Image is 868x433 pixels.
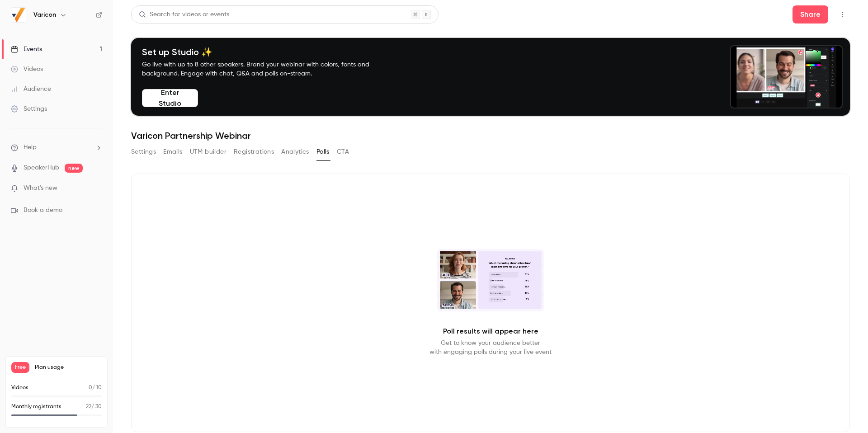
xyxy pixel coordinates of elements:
button: Settings [131,145,156,159]
li: help-dropdown-opener [11,143,102,152]
div: Audience [11,85,51,94]
p: Monthly registrants [11,403,61,411]
p: Get to know your audience better with engaging polls during your live event [429,339,552,357]
h1: Varicon Partnership Webinar [131,130,850,141]
p: / 10 [89,384,102,392]
a: SpeakerHub [24,163,59,173]
h4: Set up Studio ✨ [142,47,391,57]
p: Videos [11,384,28,392]
div: Settings [11,104,47,113]
span: What's new [24,184,57,193]
span: Free [11,362,29,373]
p: Go live with up to 8 other speakers. Brand your webinar with colors, fonts and background. Engage... [142,60,391,78]
button: Polls [316,145,330,159]
span: Help [24,143,37,152]
span: 22 [86,404,91,409]
button: Emails [163,145,182,159]
p: Poll results will appear here [443,326,538,337]
button: Analytics [281,145,309,159]
h6: Varicon [33,10,56,19]
button: Enter Studio [142,89,198,107]
span: new [65,164,83,173]
p: / 30 [86,403,102,411]
span: Book a demo [24,206,62,215]
img: Varicon [11,8,26,22]
button: Registrations [234,145,274,159]
button: Share [793,5,828,24]
iframe: Noticeable Trigger [91,184,102,193]
div: Videos [11,65,43,74]
div: Events [11,45,42,54]
button: UTM builder [190,145,226,159]
button: CTA [337,145,349,159]
span: Plan usage [35,364,102,371]
span: 0 [89,385,92,391]
div: Search for videos or events [139,10,229,19]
